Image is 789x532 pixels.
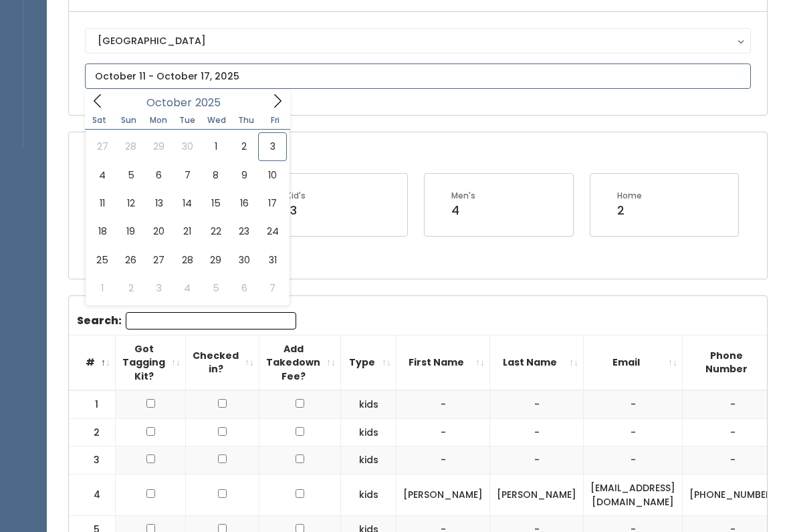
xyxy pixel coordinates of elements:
[490,475,584,516] td: [PERSON_NAME]
[584,390,683,418] td: -
[85,63,751,89] input: October 11 - October 17, 2025
[88,132,116,160] span: September 27, 2025
[116,335,186,390] th: Got Tagging Kit?: activate to sort column ascending
[114,116,144,124] span: Sun
[230,246,258,274] span: October 30, 2025
[116,189,144,217] span: October 12, 2025
[286,190,306,202] div: Kid's
[230,189,258,217] span: October 16, 2025
[173,246,201,274] span: October 28, 2025
[69,475,116,516] td: 4
[341,335,397,390] th: Type: activate to sort column ascending
[341,418,397,446] td: kids
[88,274,116,302] span: November 1, 2025
[230,161,258,189] span: October 9, 2025
[683,390,784,418] td: -
[173,189,201,217] span: October 14, 2025
[341,390,397,418] td: kids
[173,161,201,189] span: October 7, 2025
[202,161,230,189] span: October 8, 2025
[116,161,144,189] span: October 5, 2025
[173,217,201,245] span: October 21, 2025
[490,390,584,418] td: -
[173,132,201,160] span: September 30, 2025
[77,312,296,329] label: Search:
[683,335,784,390] th: Phone Number: activate to sort column ascending
[202,116,231,124] span: Wed
[341,475,397,516] td: kids
[341,446,397,475] td: kids
[85,116,114,124] span: Sat
[584,335,683,390] th: Email: activate to sort column ascending
[145,161,173,189] span: October 6, 2025
[397,446,490,475] td: -
[116,217,144,245] span: October 19, 2025
[397,418,490,446] td: -
[116,132,144,160] span: September 28, 2025
[231,116,261,124] span: Thu
[258,217,286,245] span: October 24, 2025
[69,418,116,446] td: 2
[230,217,258,245] span: October 23, 2025
[451,190,475,202] div: Men's
[258,189,286,217] span: October 17, 2025
[683,475,784,516] td: [PHONE_NUMBER]
[146,98,192,108] span: October
[145,274,173,302] span: November 3, 2025
[617,202,642,219] div: 2
[145,189,173,217] span: October 13, 2025
[173,116,202,124] span: Tue
[202,189,230,217] span: October 15, 2025
[145,132,173,160] span: September 29, 2025
[85,28,751,53] button: [GEOGRAPHIC_DATA]
[98,33,738,48] div: [GEOGRAPHIC_DATA]
[397,335,490,390] th: First Name: activate to sort column ascending
[202,217,230,245] span: October 22, 2025
[683,418,784,446] td: -
[490,446,584,475] td: -
[144,116,173,124] span: Mon
[451,202,475,219] div: 4
[258,274,286,302] span: November 7, 2025
[202,274,230,302] span: November 5, 2025
[116,274,144,302] span: November 2, 2025
[69,335,116,390] th: #: activate to sort column descending
[145,246,173,274] span: October 27, 2025
[192,94,232,111] input: Year
[617,190,642,202] div: Home
[584,418,683,446] td: -
[490,335,584,390] th: Last Name: activate to sort column ascending
[584,475,683,516] td: [EMAIL_ADDRESS][DOMAIN_NAME]
[88,161,116,189] span: October 4, 2025
[286,202,306,219] div: 13
[258,246,286,274] span: October 31, 2025
[258,132,286,160] span: October 3, 2025
[69,390,116,418] td: 1
[173,274,201,302] span: November 4, 2025
[145,217,173,245] span: October 20, 2025
[88,217,116,245] span: October 18, 2025
[202,246,230,274] span: October 29, 2025
[69,446,116,475] td: 3
[584,446,683,475] td: -
[230,274,258,302] span: November 6, 2025
[202,132,230,160] span: October 1, 2025
[116,246,144,274] span: October 26, 2025
[88,246,116,274] span: October 25, 2025
[261,116,290,124] span: Fri
[126,312,296,329] input: Search:
[490,418,584,446] td: -
[88,189,116,217] span: October 11, 2025
[258,161,286,189] span: October 10, 2025
[259,335,341,390] th: Add Takedown Fee?: activate to sort column ascending
[683,446,784,475] td: -
[397,390,490,418] td: -
[230,132,258,160] span: October 2, 2025
[186,335,259,390] th: Checked in?: activate to sort column ascending
[397,475,490,516] td: [PERSON_NAME]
